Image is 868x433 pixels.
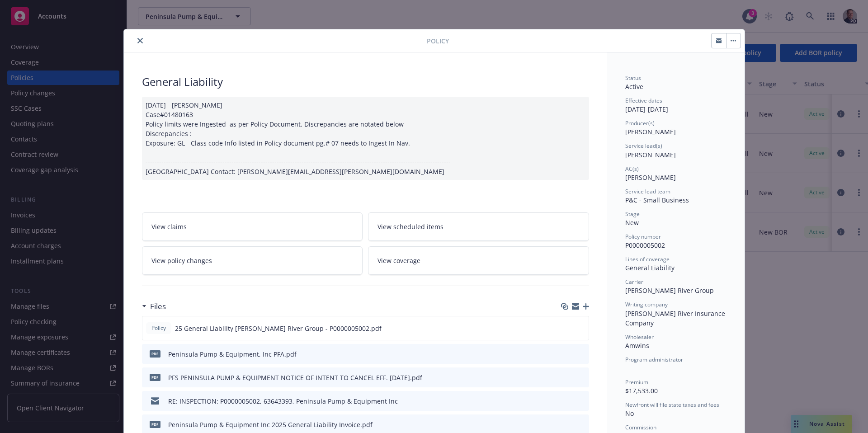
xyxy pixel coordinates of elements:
span: [PERSON_NAME] River Group [625,286,714,295]
button: download file [563,373,570,382]
span: pdf [150,350,160,357]
h3: Files [150,301,166,312]
button: preview file [577,373,585,382]
button: preview file [577,396,585,406]
span: View scheduled items [377,222,443,231]
span: Service lead(s) [625,142,662,150]
span: Status [625,74,641,82]
a: View coverage [368,246,589,275]
span: Stage [625,210,640,218]
span: View coverage [377,256,420,265]
button: preview file [577,420,585,429]
span: Commission [625,424,656,431]
span: [PERSON_NAME] River Insurance Company [625,309,727,327]
span: pdf [150,374,160,381]
span: Newfront will file state taxes and fees [625,401,719,409]
span: New [625,218,639,227]
span: 25 General Liability [PERSON_NAME] River Group - P0000005002.pdf [175,324,382,333]
button: download file [563,349,570,359]
div: Files [142,301,166,312]
span: [PERSON_NAME] [625,151,676,159]
span: Producer(s) [625,119,655,127]
a: View claims [142,212,363,241]
span: No [625,409,634,418]
button: close [135,35,146,46]
button: preview file [577,324,585,333]
span: [PERSON_NAME] [625,127,676,136]
div: General Liability [625,263,726,273]
span: Active [625,82,643,91]
span: Service lead team [625,188,670,195]
span: P&C - Small Business [625,196,689,204]
span: Amwins [625,341,649,350]
div: [DATE] - [DATE] [625,97,726,114]
div: PFS PENINSULA PUMP & EQUIPMENT NOTICE OF INTENT TO CANCEL EFF. [DATE].pdf [168,373,422,382]
button: download file [562,324,570,333]
button: download file [563,396,570,406]
button: download file [563,420,570,429]
span: $17,533.00 [625,386,658,395]
span: pdf [150,421,160,428]
span: Lines of coverage [625,255,670,263]
span: [PERSON_NAME] [625,173,676,182]
span: AC(s) [625,165,639,173]
div: [DATE] - [PERSON_NAME] Case#01480163 Policy limits were Ingested as per Policy Document. Discrepa... [142,97,589,180]
button: preview file [577,349,585,359]
span: Policy number [625,233,661,240]
span: Policy [150,324,168,332]
span: Policy [427,36,449,46]
span: View policy changes [151,256,212,265]
div: General Liability [142,74,589,89]
span: P0000005002 [625,241,665,249]
span: Carrier [625,278,643,286]
span: Premium [625,378,648,386]
span: View claims [151,222,187,231]
span: Wholesaler [625,333,654,341]
span: Effective dates [625,97,662,104]
div: Peninsula Pump & Equipment Inc 2025 General Liability Invoice.pdf [168,420,373,429]
div: RE: INSPECTION: P0000005002, 63643393, Peninsula Pump & Equipment Inc [168,396,398,406]
a: View policy changes [142,246,363,275]
a: View scheduled items [368,212,589,241]
span: Program administrator [625,356,683,363]
span: - [625,364,627,372]
span: Writing company [625,301,668,308]
div: Peninsula Pump & Equipment, Inc PFA.pdf [168,349,297,359]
